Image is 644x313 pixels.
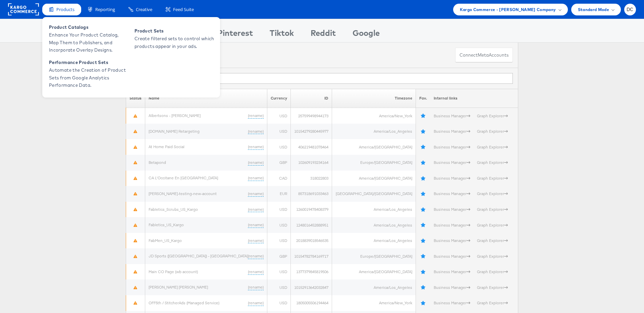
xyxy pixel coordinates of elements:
[149,160,166,165] a: Betapond
[149,285,208,290] a: [PERSON_NAME] [PERSON_NAME]
[291,186,332,202] td: 857318691033463
[477,300,508,305] a: Graph Explorer
[477,160,508,165] a: Graph Explorer
[434,223,470,228] a: Business Manager
[248,144,264,150] a: (rename)
[270,27,294,42] div: Tiktok
[267,248,291,264] td: GBP
[149,207,198,212] a: Fabletics_Scrubs_US_Kargo
[267,124,291,139] td: USD
[291,171,332,186] td: 318022803
[267,295,291,311] td: USD
[267,89,291,108] th: Currency
[135,27,215,35] span: Product Sets
[332,217,416,233] td: America/Los_Angeles
[332,279,416,295] td: America/Los_Angeles
[149,238,182,243] a: FabMen_US_Kargo
[332,264,416,280] td: America/[GEOGRAPHIC_DATA]
[248,300,264,306] a: (rename)
[627,7,634,12] span: DC
[291,202,332,217] td: 1260019478408379
[46,22,131,56] a: Product Catalogs Enhance Your Product Catalog, Map Them to Publishers, and Incorporate Overlay De...
[332,139,416,155] td: America/[GEOGRAPHIC_DATA]
[291,295,332,311] td: 1805005506194464
[248,160,264,166] a: (rename)
[217,27,253,42] div: Pinterest
[477,144,508,149] a: Graph Explorer
[477,269,508,274] a: Graph Explorer
[291,233,332,249] td: 2018839018546535
[478,52,489,58] span: meta
[434,285,470,290] a: Business Manager
[248,253,264,259] a: (rename)
[145,89,267,108] th: Name
[477,191,508,196] a: Graph Explorer
[477,285,508,290] a: Graph Explorer
[267,202,291,217] td: USD
[267,279,291,295] td: USD
[578,6,609,13] span: Standard Mode
[248,269,264,275] a: (rename)
[291,279,332,295] td: 10152913642032847
[267,217,291,233] td: USD
[434,238,470,243] a: Business Manager
[267,264,291,280] td: USD
[477,238,508,243] a: Graph Explorer
[248,113,264,119] a: (rename)
[267,186,291,202] td: EUR
[477,113,508,118] a: Graph Explorer
[95,6,115,13] span: Reporting
[248,191,264,197] a: (rename)
[49,31,129,54] span: Enhance Your Product Catalog, Map Them to Publishers, and Incorporate Overlay Designs.
[267,139,291,155] td: USD
[332,89,416,108] th: Timezone
[149,253,248,258] a: JD Sports ([GEOGRAPHIC_DATA]) - [GEOGRAPHIC_DATA]
[434,207,470,212] a: Business Manager
[248,207,264,212] a: (rename)
[291,108,332,124] td: 257599498944173
[149,144,184,149] a: At Home Paid Social
[477,223,508,228] a: Graph Explorer
[434,300,470,305] a: Business Manager
[353,27,380,42] div: Google
[434,144,470,149] a: Business Manager
[311,27,336,42] div: Reddit
[56,6,74,13] span: Products
[434,191,470,196] a: Business Manager
[332,186,416,202] td: [GEOGRAPHIC_DATA]/[GEOGRAPHIC_DATA]
[149,300,219,305] a: OFF5th / StitcherAds (Managed Service)
[434,269,470,274] a: Business Manager
[332,233,416,249] td: America/Los_Angeles
[46,57,131,91] a: Performance Product Sets Automate the Creation of Product Sets from Google Analytics Performance ...
[434,129,470,134] a: Business Manager
[248,238,264,244] a: (rename)
[149,191,217,196] a: [PERSON_NAME]-testing-new-account
[332,155,416,171] td: Europe/[GEOGRAPHIC_DATA]
[477,207,508,212] a: Graph Explorer
[291,155,332,171] td: 102609193234164
[291,89,332,108] th: ID
[267,108,291,124] td: USD
[135,35,215,50] span: Create filtered sets to control which products appear in your ads.
[49,66,129,89] span: Automate the Creation of Product Sets from Google Analytics Performance Data.
[332,295,416,311] td: America/New_York
[248,129,264,134] a: (rename)
[126,89,145,108] th: Status
[149,269,198,274] a: Main CO Page (wb account)
[332,171,416,186] td: America/[GEOGRAPHIC_DATA]
[434,113,470,118] a: Business Manager
[267,155,291,171] td: GBP
[460,6,556,13] span: Kargo Commerce - [PERSON_NAME] Company
[434,254,470,259] a: Business Manager
[131,22,217,56] a: Product Sets Create filtered sets to control which products appear in your ads.
[49,59,129,66] span: Performance Product Sets
[49,23,129,31] span: Product Catalogs
[248,285,264,290] a: (rename)
[477,129,508,134] a: Graph Explorer
[291,217,332,233] td: 1248016452888951
[332,124,416,139] td: America/Los_Angeles
[173,6,194,13] span: Feed Suite
[477,176,508,181] a: Graph Explorer
[149,113,201,118] a: Albertsons - [PERSON_NAME]
[267,171,291,186] td: CAD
